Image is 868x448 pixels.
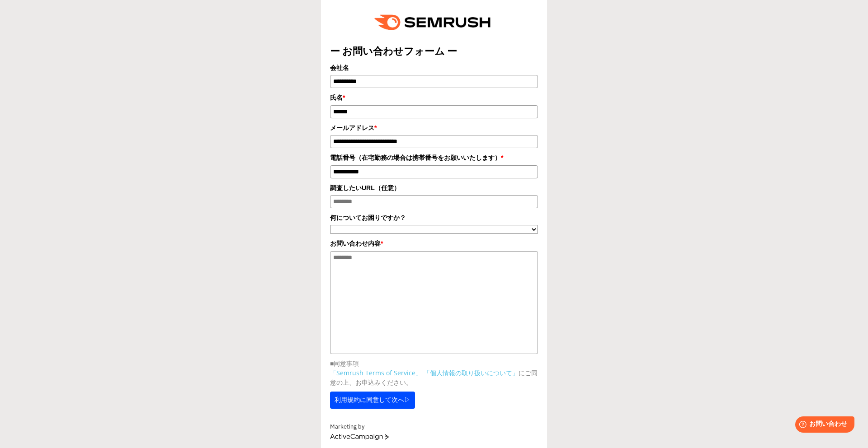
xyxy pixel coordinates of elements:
label: 電話番号（在宅勤務の場合は携帯番号をお願いいたします） [330,153,538,163]
img: e6a379fe-ca9f-484e-8561-e79cf3a04b3f.png [368,5,500,40]
label: 何についてお困りですか？ [330,213,538,223]
p: にご同意の上、お申込みください。 [330,368,538,387]
title: ー お問い合わせフォーム ー [330,44,538,58]
p: ■同意事項 [330,359,538,368]
label: 氏名 [330,93,538,103]
a: 「個人情報の取り扱いについて」 [424,369,519,377]
label: お問い合わせ内容 [330,238,538,248]
label: 調査したいURL（任意） [330,183,538,193]
label: メールアドレス [330,123,538,133]
a: 「Semrush Terms of Service」 [330,369,422,377]
button: 利用規約に同意して次へ▷ [330,392,415,409]
label: 会社名 [330,63,538,73]
div: Marketing by [330,422,538,432]
iframe: Help widget launcher [788,413,858,438]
